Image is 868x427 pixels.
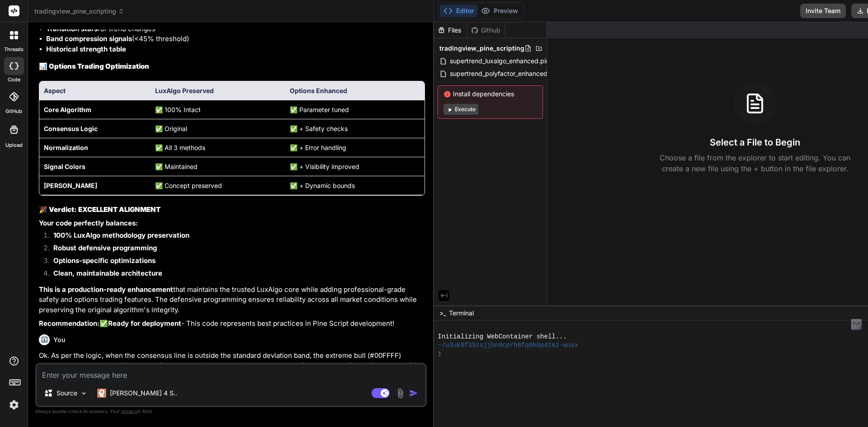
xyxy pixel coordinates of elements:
[80,389,88,397] img: Pick Models
[121,408,137,414] span: privacy
[285,157,425,176] td: ✅ + Visibility improved
[44,125,98,132] strong: Consensus Logic
[438,333,567,341] span: Initializing WebContainer shell...
[39,319,99,328] strong: Recommendation:
[6,397,22,413] img: settings
[39,62,149,70] strong: 📊 Options Trading Optimization
[53,256,156,265] strong: Options-specific optimizations
[285,100,425,119] td: ✅ Parameter tuned
[290,87,347,94] strong: Options Enhanced
[151,138,285,157] td: ✅ All 3 methods
[439,44,524,53] span: tradingview_pine_scripting
[151,176,285,195] td: ✅ Concept preserved
[53,269,162,277] strong: Clean, maintainable architecture
[4,46,24,53] label: threads
[155,87,214,94] strong: LuxAlgo Preserved
[438,341,578,350] span: ~/u3uk0f35zsjjbn9cprh6fq9h0p4tm2-wnxx
[110,389,177,398] p: [PERSON_NAME] 4 S..
[53,244,157,252] strong: Robust defensive programming
[443,89,537,99] span: Install dependencies
[35,407,427,416] p: Always double-check its answers. Your in Bind
[8,76,20,84] label: code
[285,176,425,195] td: ✅ + Dynamic bounds
[285,138,425,157] td: ✅ + Error handling
[46,45,126,53] strong: Historical strength table
[39,285,173,294] strong: This is a production-ready enhancement
[39,205,160,214] strong: 🎉 Verdict: EXCELLENT ALIGNMENT
[5,108,22,115] label: GitHub
[654,152,856,174] p: Choose a file from the explorer to start editing. You can create a new file using the + button in...
[39,285,425,315] p: that maintains the trusted LuxAlgo core while adding professional-grade safety and options tradin...
[46,34,425,44] li: (<45% threshold)
[467,26,505,35] div: Github
[46,24,98,33] strong: Transition stars
[443,104,478,115] button: Execute
[439,309,446,318] span: >_
[39,219,138,227] strong: Your code perfectly balances:
[108,319,181,328] strong: Ready for deployment
[57,389,77,398] p: Source
[449,56,554,66] span: supertrend_luxalgo_enhanced.pine
[438,350,442,358] span: ❯
[285,119,425,138] td: ✅ + Safety checks
[44,144,88,151] strong: Normalization
[477,5,522,17] button: Preview
[44,106,91,113] strong: Core Algorithm
[44,163,85,170] strong: Signal Colors
[151,100,285,119] td: ✅ 100% Intact
[151,157,285,176] td: ✅ Maintained
[97,389,106,398] img: Claude 4 Sonnet
[395,388,406,399] img: attachment
[5,141,23,149] label: Upload
[800,4,846,18] button: Invite Team
[53,231,189,239] strong: 100% LuxAlgo methodology preservation
[34,7,124,16] span: tradingview_pine_scripting
[440,5,477,17] button: Editor
[46,34,132,43] strong: Band compression signals
[39,319,425,329] p: ✅ - This code represents best practices in Pine Script development!
[710,136,800,149] h3: Select a File to Begin
[53,335,66,344] h6: You
[151,119,285,138] td: ✅ Original
[44,182,97,189] strong: [PERSON_NAME]
[434,26,467,35] div: Files
[409,389,418,398] img: icon
[449,68,563,79] span: supertrend_polyfactor_enhanced.pine
[449,309,474,318] span: Terminal
[44,87,66,94] strong: Aspect
[39,351,425,391] p: Ok. As per the logic, when the consensus line is outside the standard deviation band, the extreme...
